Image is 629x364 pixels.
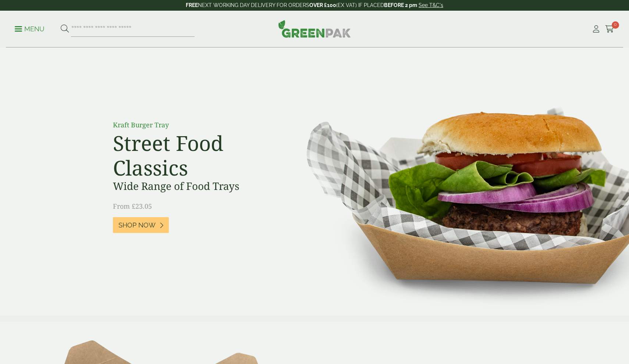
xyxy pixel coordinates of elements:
[278,20,351,38] img: GreenPak Supplies
[309,2,336,8] strong: OVER £100
[113,202,152,211] span: From £23.05
[15,25,45,32] a: Menu
[118,221,156,229] span: Shop Now
[419,2,443,8] a: See T&C's
[186,2,198,8] strong: FREE
[591,25,601,33] i: My Account
[384,2,417,8] strong: BEFORE 2 pm
[605,24,614,35] a: 0
[15,25,45,33] p: Menu
[113,120,278,130] p: Kraft Burger Tray
[113,131,278,180] h2: Street Food Classics
[605,25,614,33] i: Cart
[113,180,278,192] h3: Wide Range of Food Trays
[612,21,619,29] span: 0
[113,217,169,233] a: Shop Now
